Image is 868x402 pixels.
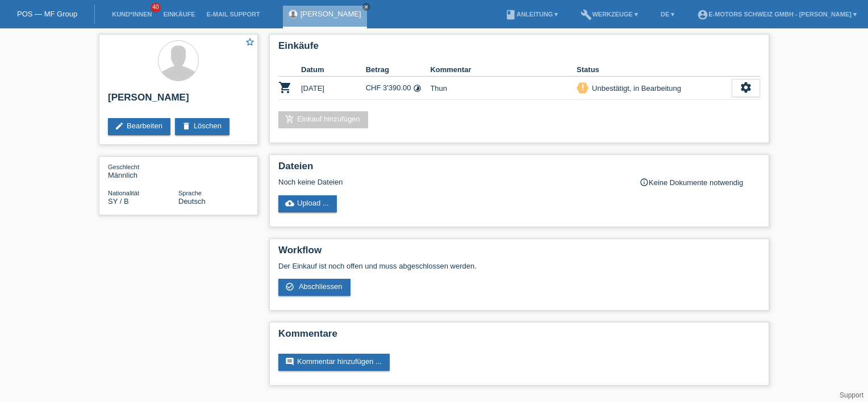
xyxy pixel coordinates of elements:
[499,11,564,18] a: bookAnleitung ▾
[430,63,577,77] th: Kommentar
[245,37,255,49] a: star_border
[301,10,361,18] a: [PERSON_NAME]
[655,11,680,18] a: DE ▾
[178,190,202,196] span: Sprache
[175,118,229,135] a: deleteLöschen
[589,82,681,94] div: Unbestätigt, in Bearbeitung
[285,282,294,291] i: check_circle_outline
[301,77,366,100] td: [DATE]
[691,11,862,18] a: account_circleE-Motors Schweiz GmbH - [PERSON_NAME] ▾
[245,37,255,47] i: star_border
[640,178,760,187] div: Keine Dokumente notwendig
[697,9,708,20] i: account_circle
[840,391,863,399] a: Support
[505,9,516,20] i: book
[115,122,124,131] i: edit
[157,11,201,18] a: Einkäufe
[278,279,350,296] a: check_circle_outline Abschliessen
[108,162,178,179] div: Männlich
[201,11,266,18] a: E-Mail Support
[285,357,294,366] i: comment
[278,245,760,262] h2: Workflow
[17,10,77,18] a: POS — MF Group
[740,81,752,94] i: settings
[151,3,161,12] span: 40
[575,11,644,18] a: buildWerkzeuge ▾
[301,63,366,77] th: Datum
[182,122,191,131] i: delete
[106,11,157,18] a: Kund*innen
[278,354,390,371] a: commentKommentar hinzufügen ...
[108,118,170,135] a: editBearbeiten
[278,195,337,212] a: cloud_uploadUpload ...
[430,77,577,100] td: Thun
[366,77,431,100] td: CHF 3'390.00
[577,63,732,77] th: Status
[278,81,292,94] i: POSP00026283
[108,197,129,206] span: Syrien / B / 11.03.2014
[278,40,760,57] h2: Einkäufe
[285,199,294,208] i: cloud_upload
[366,63,431,77] th: Betrag
[413,84,422,93] i: 36 Raten
[581,9,592,20] i: build
[108,164,139,170] span: Geschlecht
[278,178,625,186] div: Noch keine Dateien
[579,83,587,91] i: priority_high
[640,178,649,187] i: info_outline
[108,92,249,109] h2: [PERSON_NAME]
[278,328,760,345] h2: Kommentare
[285,115,294,124] i: add_shopping_cart
[278,262,760,270] p: Der Einkauf ist noch offen und muss abgeschlossen werden.
[362,3,370,11] a: close
[278,111,368,128] a: add_shopping_cartEinkauf hinzufügen
[278,161,760,178] h2: Dateien
[108,190,139,196] span: Nationalität
[364,4,369,10] i: close
[178,197,206,206] span: Deutsch
[299,282,343,291] span: Abschliessen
